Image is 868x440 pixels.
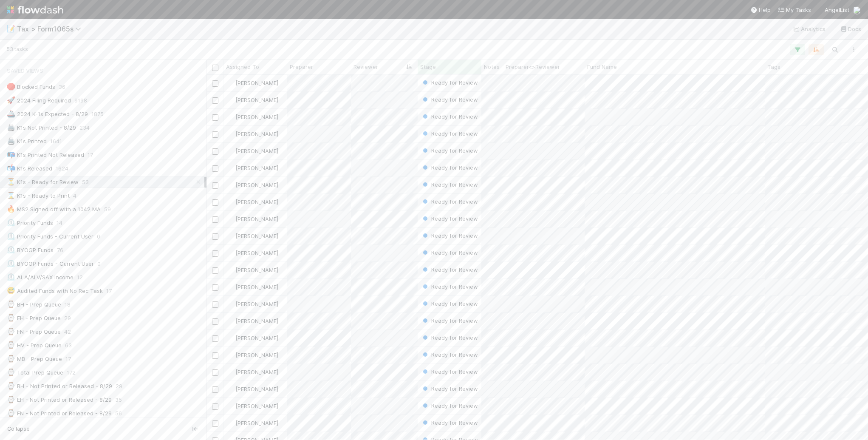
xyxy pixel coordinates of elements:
[227,300,278,308] div: [PERSON_NAME]
[227,284,234,290] img: avatar_66854b90-094e-431f-b713-6ac88429a2b8.png
[421,181,478,188] span: Ready for Review
[227,352,234,358] img: avatar_d45d11ee-0024-4901-936f-9df0a9cc3b4e.png
[227,301,234,307] img: avatar_66854b90-094e-431f-b713-6ac88429a2b8.png
[421,130,478,137] span: Ready for Review
[7,246,15,253] span: ⏲️
[421,112,478,121] div: Ready for Review
[7,354,62,364] div: MB - Prep Queue
[235,301,278,307] span: [PERSON_NAME]
[212,216,218,223] input: Toggle Row Selected
[227,369,234,375] img: avatar_cfa6ccaa-c7d9-46b3-b608-2ec56ecf97ad.png
[235,131,278,137] span: [PERSON_NAME]
[421,113,478,120] span: Ready for Review
[227,131,234,137] img: avatar_d45d11ee-0024-4901-936f-9df0a9cc3b4e.png
[227,402,278,410] div: [PERSON_NAME]
[7,45,28,53] small: 53 tasks
[212,318,218,325] input: Toggle Row Selected
[74,95,87,106] span: 9198
[212,403,218,410] input: Toggle Row Selected
[767,62,780,71] span: Tags
[97,231,100,242] span: 0
[7,122,76,133] div: K1s Not Printed - 8/29
[421,129,478,138] div: Ready for Review
[750,6,771,14] div: Help
[227,351,278,359] div: [PERSON_NAME]
[7,204,101,215] div: MS2 Signed off with a 1042 MA
[17,25,85,33] span: Tax > Form1065s
[7,190,70,201] div: K1s - Ready to Print
[7,219,15,226] span: ⏲️
[82,177,89,187] span: 53
[212,369,218,376] input: Toggle Row Selected
[59,82,65,92] span: 36
[227,97,234,103] img: avatar_d45d11ee-0024-4901-936f-9df0a9cc3b4e.png
[57,245,63,255] span: 76
[421,232,478,239] span: Ready for Review
[235,318,278,324] span: [PERSON_NAME]
[227,266,278,274] div: [PERSON_NAME]
[64,326,71,337] span: 42
[235,386,278,392] span: [PERSON_NAME]
[421,402,478,409] span: Ready for Review
[7,192,15,199] span: ⌛
[227,249,278,257] div: [PERSON_NAME]
[227,335,234,341] img: avatar_cfa6ccaa-c7d9-46b3-b608-2ec56ecf97ad.png
[115,395,122,405] span: 35
[792,24,826,34] a: Analytics
[227,403,234,409] img: avatar_711f55b7-5a46-40da-996f-bc93b6b86381.png
[421,249,478,256] span: Ready for Review
[212,97,218,104] input: Toggle Row Selected
[212,80,218,87] input: Toggle Row Selected
[235,233,278,239] span: [PERSON_NAME]
[7,178,15,185] span: ⏳
[212,267,218,274] input: Toggle Row Selected
[7,341,15,349] span: ⌚
[227,181,278,189] div: [PERSON_NAME]
[7,25,15,32] span: 📝
[7,151,15,158] span: 📭
[73,190,76,201] span: 4
[212,233,218,240] input: Toggle Row Selected
[853,6,861,14] img: avatar_45ea4894-10ca-450f-982d-dabe3bd75b0b.png
[7,124,15,131] span: 🖨️
[421,95,478,104] div: Ready for Review
[227,233,234,239] img: avatar_711f55b7-5a46-40da-996f-bc93b6b86381.png
[227,267,234,273] img: avatar_66854b90-094e-431f-b713-6ac88429a2b8.png
[421,214,478,223] div: Ready for Review
[421,96,478,103] span: Ready for Review
[421,147,478,154] span: Ready for Review
[212,335,218,342] input: Toggle Row Selected
[7,299,61,310] div: BH - Prep Queue
[421,164,478,171] span: Ready for Review
[421,231,478,240] div: Ready for Review
[353,62,378,71] span: Reviewer
[421,180,478,189] div: Ready for Review
[7,136,47,147] div: K1s Printed
[7,83,15,90] span: 🛑
[7,150,84,160] div: K1s Printed Not Released
[7,367,63,378] div: Total Prep Queue
[235,267,278,273] span: [PERSON_NAME]
[778,6,811,14] a: My Tasks
[7,109,88,119] div: 2024 K-1s Expected - 8/29
[106,286,112,296] span: 17
[227,334,278,342] div: [PERSON_NAME]
[7,110,15,117] span: 🚢
[7,396,15,403] span: ⌚
[235,114,278,120] span: [PERSON_NAME]
[7,97,15,104] span: 🚀
[65,340,72,351] span: 63
[587,62,617,71] span: Fund Name
[235,335,278,341] span: [PERSON_NAME]
[65,354,71,364] span: 17
[7,260,15,267] span: ⏲️
[212,131,218,138] input: Toggle Row Selected
[7,425,30,433] span: Collapse
[7,328,15,335] span: ⌚
[227,199,234,205] img: avatar_66854b90-094e-431f-b713-6ac88429a2b8.png
[212,148,218,155] input: Toggle Row Selected
[212,165,218,172] input: Toggle Row Selected
[421,384,478,393] div: Ready for Review
[421,401,478,410] div: Ready for Review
